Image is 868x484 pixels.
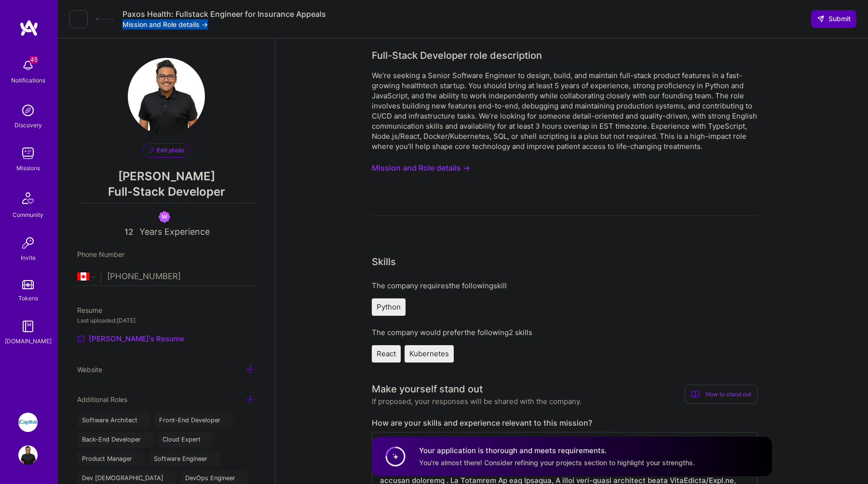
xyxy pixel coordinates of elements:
[13,210,43,220] div: Community
[77,315,256,325] div: Last uploaded: [DATE]
[77,395,127,403] span: Additional Roles
[149,146,184,155] span: Edit photo
[149,451,220,467] div: Software Engineer
[691,390,700,399] i: icon BookOpen
[817,14,851,24] span: Submit
[77,333,184,345] a: [PERSON_NAME]'s Resume
[18,101,38,120] img: discovery
[21,253,36,263] div: Invite
[18,413,38,432] img: iCapital: Building an Alternative Investment Marketplace
[811,10,856,27] button: Submit
[145,438,149,442] i: icon Close
[77,184,256,203] span: Full-Stack Developer
[212,457,216,461] i: icon Close
[77,432,154,447] div: Back-End Developer
[18,144,38,163] img: teamwork
[30,56,38,64] span: 45
[77,451,145,467] div: Product Manager
[75,15,82,23] i: icon LeftArrowDark
[372,418,758,428] label: How are your skills and experience relevant to this mission?
[18,445,38,465] img: User Avatar
[123,227,136,238] input: XX
[136,457,140,461] i: icon Close
[377,349,396,358] span: React
[18,317,38,336] img: guide book
[22,280,34,289] img: tokens
[372,48,542,63] div: Full-Stack Developer role description
[77,306,102,314] span: Resume
[372,396,582,406] div: If proposed, your responses will be shared with the company.
[377,302,401,311] span: Python
[225,418,229,422] i: icon Close
[95,17,115,21] img: Company Logo
[240,476,244,480] i: icon Close
[143,143,190,158] button: Edit photo
[122,19,208,29] button: Mission and Role details →
[372,281,758,291] div: The company requires the following skill
[817,15,825,23] i: icon SendLight
[205,438,209,442] i: icon Close
[16,187,40,210] img: Community
[77,250,124,258] span: Phone Number
[372,255,396,269] div: Skills
[128,58,205,135] img: User Avatar
[372,70,758,151] div: We’re seeking a Senior Software Engineer to design, build, and maintain full-stack product featur...
[18,56,38,75] img: bell
[372,159,470,177] button: Mission and Role details →
[11,75,45,85] div: Notifications
[159,211,170,223] img: Been on Mission
[372,327,758,337] div: The company would prefer the following 2 skills
[16,413,40,432] a: iCapital: Building an Alternative Investment Marketplace
[5,336,52,346] div: [DOMAIN_NAME]
[18,293,38,303] div: Tokens
[419,445,695,456] h4: Your application is thorough and meets requirements.
[77,413,150,428] div: Software Architect
[19,19,39,37] img: logo
[419,458,695,467] span: You're almost there! Consider refining your projects section to highlight your strengths.
[77,335,85,343] img: Resume
[685,385,758,404] div: How to stand out
[250,333,256,338] i: icon Close
[158,432,214,447] div: Cloud Expert
[154,413,233,428] div: Front-End Developer
[16,163,40,173] div: Missions
[77,169,256,184] span: [PERSON_NAME]
[122,9,326,19] div: Paxos Health: Fullstack Engineer for Insurance Appeals
[372,382,483,396] div: Make yourself stand out
[142,418,146,422] i: icon Close
[107,263,256,291] input: +1 (000) 000-0000
[409,349,449,358] span: Kubernetes
[16,445,40,465] a: User Avatar
[168,476,172,480] i: icon Close
[18,233,38,253] img: Invite
[149,148,155,153] i: icon PencilPurple
[14,120,42,130] div: Discovery
[77,365,102,374] span: Website
[139,227,210,237] span: Years Experience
